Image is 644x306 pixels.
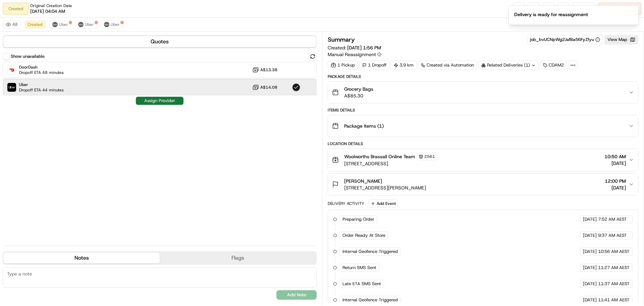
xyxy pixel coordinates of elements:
[540,60,567,70] div: CDAM2
[342,281,381,287] span: Late ETA SMS Sent
[328,82,638,103] button: Grocery BagsA$85.30
[328,44,381,51] span: Created:
[78,22,84,27] img: uber-new-logo.jpeg
[598,265,630,271] span: 11:27 AM AEST
[605,178,626,184] span: 12:00 PM
[104,22,109,27] img: uber-new-logo.jpeg
[605,184,626,191] span: [DATE]
[328,107,638,113] div: Items Details
[3,36,316,47] button: Quotes
[30,8,65,14] span: [DATE] 04:04 AM
[19,87,64,93] span: Dropoff ETA 44 minutes
[342,232,385,238] span: Order Ready At Store
[391,60,417,70] div: 3.9 km
[28,22,42,27] span: Created
[583,232,597,238] span: [DATE]
[347,45,381,51] span: [DATE] 1:56 PM
[252,84,277,91] button: A$14.08
[478,60,539,70] div: Related Deliveries (1)
[344,123,384,129] span: Package Items ( 1 )
[19,64,64,70] span: DoorDash
[424,154,435,159] span: 2561
[7,83,16,92] img: Uber
[342,265,376,271] span: Return SMS Sent
[328,115,638,137] button: Package Items (1)
[24,20,45,29] button: Created
[11,53,45,59] label: Show unavailable
[7,65,16,74] img: DoorDash
[598,232,627,238] span: 9:37 AM AEST
[583,297,597,303] span: [DATE]
[328,51,376,58] span: Manual Reassignment
[342,249,398,255] span: Internal Geofence Triggered
[344,184,426,191] span: [STREET_ADDRESS][PERSON_NAME]
[19,70,64,75] span: Dropoff ETA 48 minutes
[514,11,588,18] div: Delivery is ready for reassignment
[344,86,373,92] span: Grocery Bags
[598,216,627,222] span: 7:52 AM AEST
[260,67,277,73] span: A$13.38
[101,20,123,29] button: Uber
[19,82,64,87] span: Uber
[344,178,382,184] span: [PERSON_NAME]
[328,149,638,171] button: Woolworths Brassall Online Team2561[STREET_ADDRESS]10:50 AM[DATE]
[598,297,630,303] span: 11:41 AM AEST
[328,74,638,79] div: Package Details
[260,85,277,90] span: A$14.08
[328,141,638,146] div: Location Details
[75,20,97,29] button: Uber
[359,60,389,70] div: 1 Dropoff
[252,67,277,73] button: A$13.38
[583,265,597,271] span: [DATE]
[368,200,398,208] button: Add Event
[328,201,364,206] div: Delivery Activity
[59,22,68,27] span: Uber
[604,153,626,160] span: 10:50 AM
[49,20,71,29] button: Uber
[604,160,626,167] span: [DATE]
[598,249,630,255] span: 10:56 AM AEST
[342,216,374,222] span: Preparing Order
[160,253,316,263] button: Flags
[111,22,120,27] span: Uber
[328,37,355,43] h3: Summary
[530,37,600,43] button: job_bvUCNpWg2JafBa56FyZfyu
[30,3,72,8] span: Original Creation Date
[3,20,20,29] button: All
[583,281,597,287] span: [DATE]
[418,60,477,70] a: Created via Automation
[342,297,398,303] span: Internal Geofence Triggered
[3,253,160,263] button: Notes
[328,60,358,70] div: 1 Pickup
[344,153,415,160] span: Woolworths Brassall Online Team
[136,97,183,105] button: Assign Provider
[85,22,94,27] span: Uber
[344,92,373,99] span: A$85.30
[344,160,437,167] span: [STREET_ADDRESS]
[328,174,638,195] button: [PERSON_NAME][STREET_ADDRESS][PERSON_NAME]12:00 PM[DATE]
[52,22,58,27] img: uber-new-logo.jpeg
[328,51,381,58] button: Manual Reassignment
[583,216,597,222] span: [DATE]
[598,281,630,287] span: 11:37 AM AEST
[583,249,597,255] span: [DATE]
[604,35,638,44] button: View Map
